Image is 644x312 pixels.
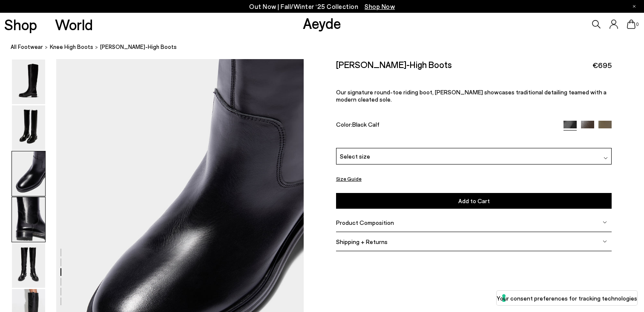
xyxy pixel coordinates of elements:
[603,239,607,244] img: svg%3E
[365,3,395,10] span: Navigate to /collections/new-in
[635,22,640,27] span: 0
[604,156,608,160] img: svg%3E
[336,88,612,103] p: Our signature round-toe riding boot, [PERSON_NAME] showcases traditional detailing teamed with a ...
[336,193,612,209] button: Add to Cart
[12,151,45,196] img: Henry Knee-High Boots - Image 3
[336,238,388,245] span: Shipping + Returns
[336,59,452,70] h2: [PERSON_NAME]-High Boots
[50,43,93,51] a: knee high boots
[592,60,612,71] span: €695
[50,43,93,50] span: knee high boots
[12,243,45,288] img: Henry Knee-High Boots - Image 5
[100,43,177,51] span: [PERSON_NAME]-High Boots
[336,120,555,130] div: Color:
[249,1,395,12] p: Out Now | Fall/Winter ‘25 Collection
[603,220,607,224] img: svg%3E
[336,219,394,226] span: Product Composition
[11,43,43,51] a: All Footwear
[4,17,37,32] a: Shop
[627,20,635,29] a: 0
[12,60,45,104] img: Henry Knee-High Boots - Image 1
[12,197,45,242] img: Henry Knee-High Boots - Image 4
[352,120,379,128] span: Black Calf
[55,17,93,32] a: World
[12,105,45,150] img: Henry Knee-High Boots - Image 2
[336,173,362,184] button: Size Guide
[458,197,490,204] span: Add to Cart
[303,14,341,32] a: Aeyde
[497,294,637,303] label: Your consent preferences for tracking technologies
[497,291,637,305] button: Your consent preferences for tracking technologies
[340,152,370,161] span: Select size
[11,36,644,59] nav: breadcrumb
